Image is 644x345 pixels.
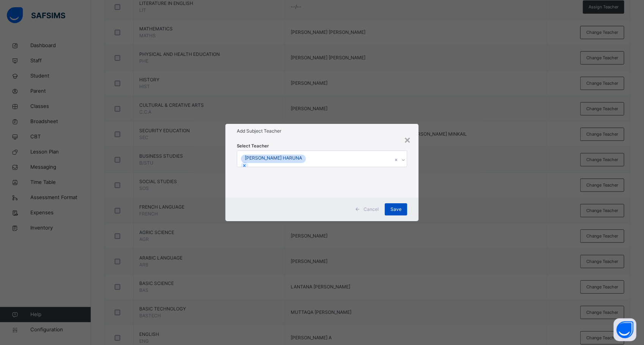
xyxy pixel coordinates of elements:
span: Cancel [364,206,379,213]
button: Open asap [614,318,636,341]
span: Select Teacher [237,143,269,149]
h1: Add Subject Teacher [237,128,407,135]
div: × [404,131,411,147]
div: [PERSON_NAME] HARUNA [241,155,306,161]
span: Save [390,206,402,213]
